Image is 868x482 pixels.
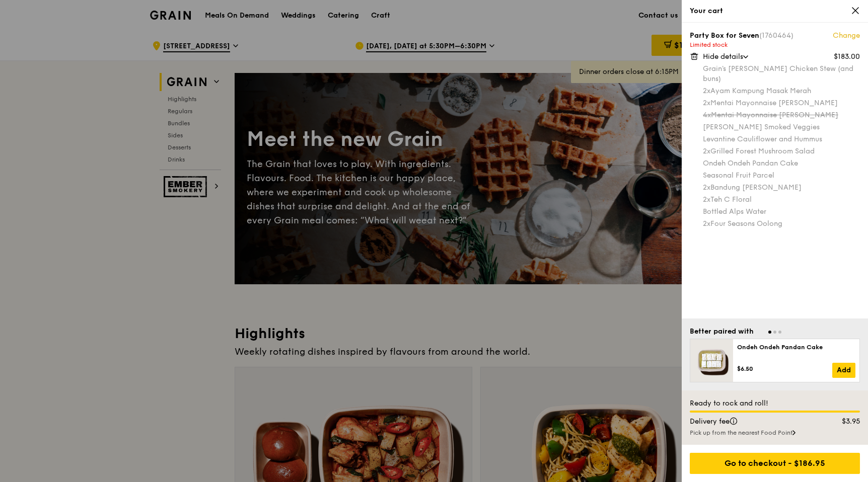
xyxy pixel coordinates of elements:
div: $183.00 [834,52,860,62]
div: $6.50 [737,365,832,373]
a: Change [833,31,860,41]
span: 2x [703,147,710,155]
div: Four Seasons Oolong [703,219,860,229]
div: Grilled Forest Mushroom Salad [703,146,860,156]
div: Ondeh Ondeh Pandan Cake [703,158,860,169]
div: [PERSON_NAME] Smoked Veggies [703,122,860,132]
span: Go to slide 1 [768,331,771,334]
div: Your cart [690,6,860,16]
span: 4x [703,111,711,119]
div: Teh C Floral [703,195,860,205]
div: Delivery fee [684,417,821,427]
div: Better paired with [690,327,754,337]
span: 2x [703,195,710,204]
div: Party Box for Seven [690,31,860,49]
div: Pick up from the nearest Food Point [690,429,860,437]
div: Go to checkout - $186.95 [690,453,860,474]
div: $3.95 [821,417,866,427]
div: Ready to rock and roll! [690,398,860,409]
span: Hide details [703,52,743,61]
span: 2x [703,87,710,95]
span: 2x [703,99,710,107]
span: Go to slide 2 [773,331,776,334]
span: 2x [703,219,710,228]
div: Levantine Cauliflower and Hummus [703,134,860,144]
span: (1760464) [759,31,793,40]
div: Limited stock [690,41,860,49]
span: 2x [703,183,710,192]
span: Go to slide 3 [778,331,781,334]
div: Grain's [PERSON_NAME] Chicken Stew (and buns) [703,64,860,84]
div: Bottled Alps Water [703,207,860,217]
a: Add [832,363,855,378]
div: Bandung [PERSON_NAME] [703,183,860,193]
div: Ondeh Ondeh Pandan Cake [737,343,855,351]
div: Mentai Mayonnaise [PERSON_NAME] [703,110,860,120]
div: Ayam Kampung Masak Merah [703,86,860,96]
div: Seasonal Fruit Parcel [703,171,860,181]
div: Mentai Mayonnaise [PERSON_NAME] [703,98,860,108]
